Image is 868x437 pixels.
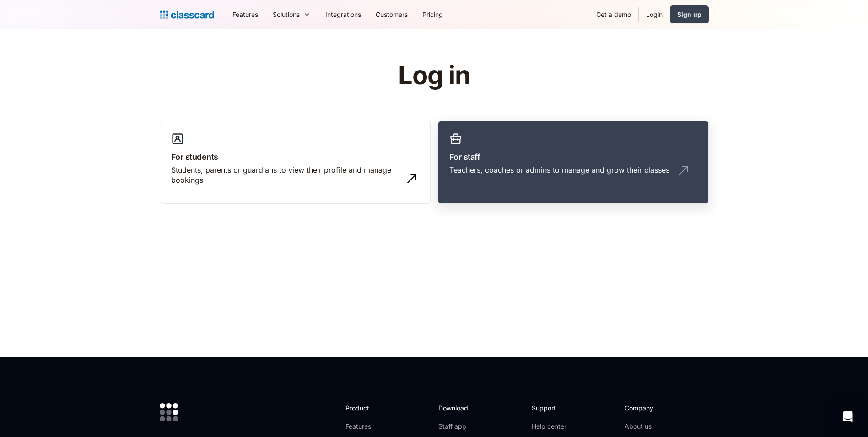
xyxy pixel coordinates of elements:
[532,403,569,413] h2: Support
[160,8,214,21] a: home
[625,403,685,413] h2: Company
[837,406,859,428] div: Open Intercom Messenger
[345,403,394,413] h2: Product
[289,61,579,90] h1: Log in
[225,4,265,25] a: Features
[449,165,669,175] div: Teachers, coaches or admins to manage and grow their classes
[639,4,670,25] a: Login
[415,4,450,25] a: Pricing
[625,422,685,431] a: About us
[273,10,300,19] div: Solutions
[677,10,701,19] div: Sign up
[171,151,419,163] h3: For students
[171,165,401,186] div: Students, parents or guardians to view their profile and manage bookings
[532,422,569,431] a: Help center
[438,121,709,204] a: For staffTeachers, coaches or admins to manage and grow their classes
[449,151,697,163] h3: For staff
[589,4,638,25] a: Get a demo
[345,422,394,431] a: Features
[438,403,476,413] h2: Download
[160,121,431,204] a: For studentsStudents, parents or guardians to view their profile and manage bookings
[265,4,318,25] div: Solutions
[318,4,368,25] a: Integrations
[670,5,709,23] a: Sign up
[368,4,415,25] a: Customers
[438,422,476,431] a: Staff app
